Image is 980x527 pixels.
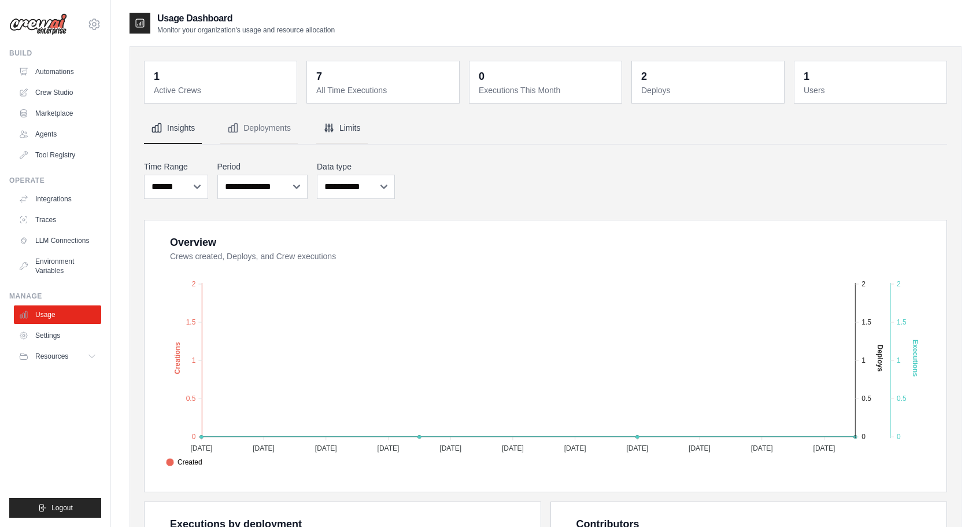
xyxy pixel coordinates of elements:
tspan: 1.5 [897,318,907,326]
tspan: 1 [897,356,901,364]
tspan: [DATE] [626,444,648,452]
h2: Usage Dashboard [157,12,335,25]
a: Integrations [14,190,101,208]
text: Creations [173,342,182,374]
dt: Crews created, Deploys, and Crew executions [170,250,933,262]
a: Usage [14,305,101,324]
button: Resources [14,347,101,366]
tspan: [DATE] [751,444,773,452]
a: Settings [14,326,101,345]
div: 7 [316,68,322,84]
label: Data type [317,161,395,172]
span: Created [166,457,202,467]
div: Overview [170,234,216,250]
a: Environment Variables [14,252,101,280]
button: Insights [144,113,202,144]
div: 0 [479,68,485,84]
tspan: [DATE] [315,444,337,452]
button: Logout [9,498,101,518]
dt: Active Crews [154,84,290,96]
tspan: [DATE] [502,444,524,452]
tspan: 2 [861,280,866,288]
tspan: 0 [861,433,866,441]
tspan: 1.5 [861,318,871,326]
tspan: 1 [192,356,196,364]
a: Agents [14,125,101,143]
label: Time Range [144,161,208,172]
dt: All Time Executions [316,84,452,96]
div: Operate [9,176,101,185]
iframe: Chat Widget [922,471,980,527]
a: Marketplace [14,104,101,123]
tspan: [DATE] [439,444,461,452]
dt: Users [804,84,940,96]
a: LLM Connections [14,231,101,250]
span: Logout [51,503,73,513]
button: Limits [316,113,368,144]
tspan: 2 [897,280,901,288]
tspan: [DATE] [689,444,711,452]
p: Monitor your organization's usage and resource allocation [157,25,335,35]
tspan: 0 [897,433,901,441]
div: Build [9,49,101,58]
nav: Tabs [144,113,947,144]
img: Logo [9,13,67,35]
tspan: 0.5 [186,395,196,403]
div: Manage [9,292,101,301]
div: 1 [154,68,160,84]
div: 1 [804,68,809,84]
tspan: 0.5 [861,395,871,403]
span: Resources [35,352,68,361]
tspan: [DATE] [190,444,212,452]
tspan: 1.5 [186,318,196,326]
a: Tool Registry [14,146,101,164]
text: Deploys [876,345,884,372]
tspan: 2 [192,280,196,288]
a: Crew Studio [14,83,101,102]
button: Deployments [220,113,298,144]
div: 2 [641,68,647,84]
text: Executions [911,340,919,377]
label: Period [217,161,308,172]
dt: Executions This Month [479,84,615,96]
dt: Deploys [641,84,777,96]
a: Automations [14,62,101,81]
tspan: [DATE] [813,444,835,452]
tspan: [DATE] [253,444,275,452]
tspan: 1 [861,356,866,364]
a: Traces [14,211,101,229]
tspan: 0 [192,433,196,441]
tspan: [DATE] [378,444,400,452]
tspan: [DATE] [564,444,586,452]
tspan: 0.5 [897,395,907,403]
